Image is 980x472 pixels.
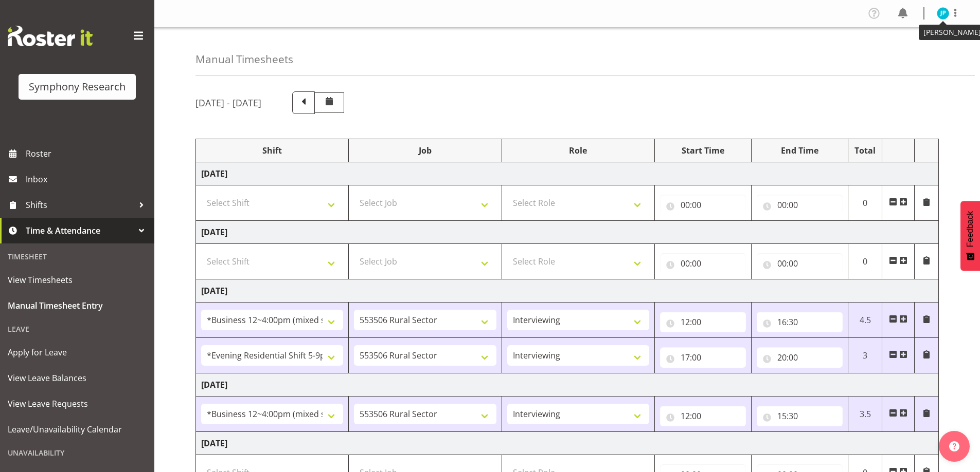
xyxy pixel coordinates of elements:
td: 3 [848,338,882,373]
a: View Leave Balances [3,365,152,391]
div: Role [507,144,649,157]
td: [DATE] [196,279,939,303]
input: Click to select... [757,406,843,426]
input: Click to select... [757,347,843,368]
span: Time & Attendance [26,223,134,238]
td: [DATE] [196,432,939,455]
a: View Leave Requests [3,391,152,417]
td: [DATE] [196,373,939,397]
button: Feedback - Show survey [960,201,980,271]
span: View Leave Requests [8,396,147,411]
td: [DATE] [196,221,939,244]
td: [DATE] [196,162,939,185]
h4: Manual Timesheets [195,53,293,65]
span: Shifts [26,197,134,213]
a: Manual Timesheet Entry [3,293,152,318]
input: Click to select... [660,253,746,274]
span: View Leave Balances [8,370,147,386]
h5: [DATE] - [DATE] [195,97,261,108]
div: Timesheet [3,246,152,267]
div: Symphony Research [29,79,126,95]
span: View Timesheets [8,272,147,288]
td: 3.5 [848,397,882,432]
span: Roster [26,146,149,161]
img: help-xxl-2.png [949,441,959,451]
input: Click to select... [757,312,843,332]
td: 0 [848,185,882,221]
input: Click to select... [757,195,843,215]
div: Job [354,144,496,157]
div: Leave [3,318,152,339]
span: Leave/Unavailability Calendar [8,422,147,437]
input: Click to select... [660,195,746,215]
span: Manual Timesheet Entry [8,298,147,313]
td: 0 [848,244,882,279]
div: Start Time [660,144,746,157]
div: Total [853,144,877,157]
div: End Time [757,144,843,157]
input: Click to select... [660,347,746,368]
span: Apply for Leave [8,345,147,360]
input: Click to select... [757,253,843,274]
span: Inbox [26,172,149,187]
a: Leave/Unavailability Calendar [3,417,152,442]
a: Apply for Leave [3,339,152,365]
img: jake-pringle11873.jpg [937,7,949,20]
td: 4.5 [848,303,882,338]
a: View Timesheets [3,267,152,293]
div: Shift [201,144,343,157]
input: Click to select... [660,406,746,426]
input: Click to select... [660,312,746,332]
div: Unavailability [3,442,152,463]
img: Rosterit website logo [8,26,93,46]
span: Feedback [966,211,975,247]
